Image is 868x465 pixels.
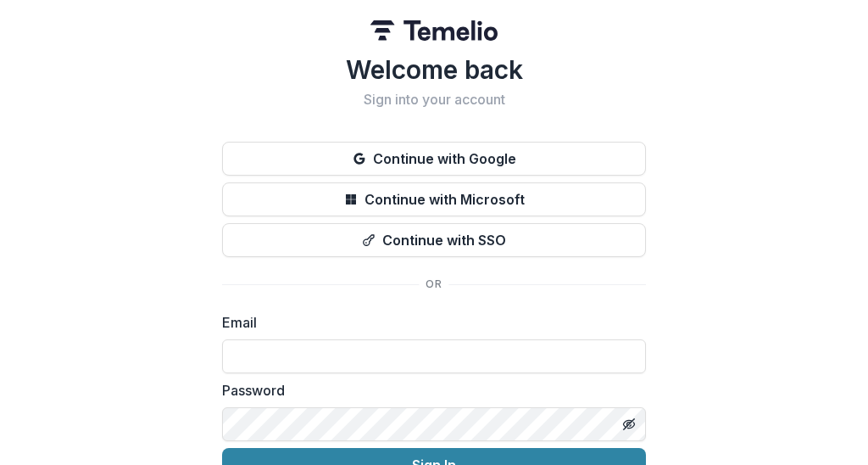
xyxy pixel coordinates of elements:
[222,380,636,401] label: Password
[222,223,646,257] button: Continue with SSO
[222,142,646,176] button: Continue with Google
[222,182,646,216] button: Continue with Microsoft
[222,312,636,333] label: Email
[222,54,646,85] h1: Welcome back
[370,20,498,41] img: Temelio
[222,92,646,108] h2: Sign into your account
[615,411,643,438] button: Toggle password visibility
